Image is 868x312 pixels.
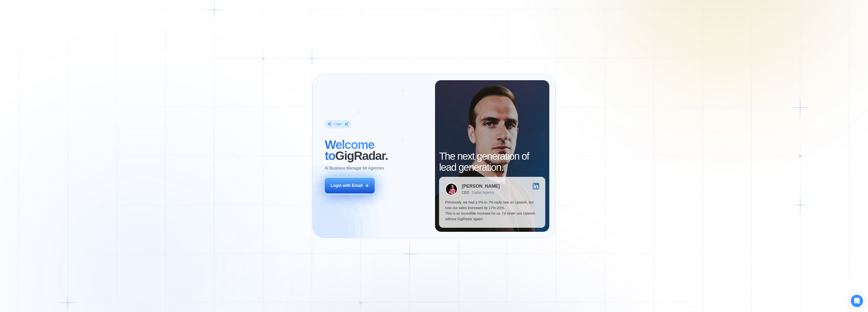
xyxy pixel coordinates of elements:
p: Previously, we had a 5% to 7% reply rate on Upwork, but now our sales increased by 17%-20%. This ... [445,200,539,222]
div: CEO [462,190,469,194]
span: Welcome to [325,138,374,162]
div: Login with Email [331,183,363,188]
div: [PERSON_NAME] [462,184,500,188]
div: Open Intercom Messenger [851,295,863,307]
div: Digital Agency [472,190,494,194]
button: Login with Email [325,178,375,193]
p: AI Business Manager for Agencies [325,165,384,171]
h2: The next generation of lead generation. [439,151,545,173]
h2: ‍ GigRadar. [325,139,429,161]
div: Login [334,122,342,126]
